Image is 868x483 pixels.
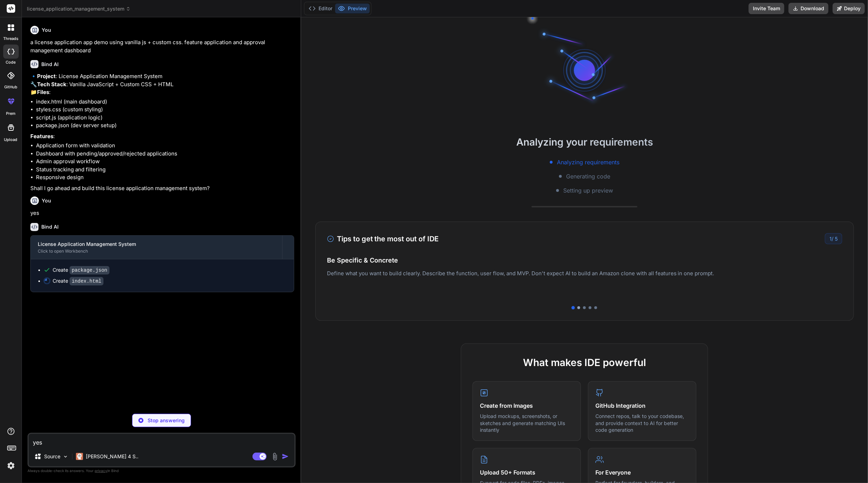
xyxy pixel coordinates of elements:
[271,453,279,461] img: attachment
[282,453,289,460] img: icon
[63,454,69,460] img: Pick Models
[30,184,294,193] p: Shall I go ahead and build this license application management system?
[835,236,838,242] span: 5
[37,89,49,95] strong: Files
[5,460,17,472] img: settings
[595,413,689,434] p: Connect repos, talk to your codebase, and provide context to AI for better code generation
[70,277,103,285] code: index.html
[27,5,131,12] span: license_application_management_system
[28,467,296,474] p: Always double-check its answers. Your in Bind
[36,98,294,106] li: index.html (main dashboard)
[42,197,51,204] h6: You
[4,137,18,143] label: Upload
[95,469,107,473] span: privacy
[36,150,294,158] li: Dashboard with pending/approved/rejected applications
[36,114,294,122] li: script.js (application logic)
[3,36,18,42] label: threads
[38,248,275,254] div: Click to open Workbench
[31,236,282,259] button: License Application Management SystemClick to open Workbench
[30,72,294,96] p: 🔹 : License Application Management System 🔧 : Vanilla JavaScript + Custom CSS + HTML 📁 :
[472,355,696,370] h2: What makes IDE powerful
[6,111,16,117] label: prem
[36,122,294,130] li: package.json (dev server setup)
[36,166,294,174] li: Status tracking and filtering
[480,401,573,410] h4: Create from Images
[42,26,51,34] h6: You
[41,223,59,230] h6: Bind AI
[480,413,573,434] p: Upload mockups, screenshots, or sketches and generate matching UIs instantly
[148,417,185,424] p: Stop answering
[76,453,83,460] img: Claude 4 Sonnet
[36,106,294,114] li: styles.css (custom styling)
[86,453,138,460] p: [PERSON_NAME] 4 S..
[30,133,53,140] strong: Features
[6,59,16,65] label: code
[44,453,60,460] p: Source
[36,173,294,182] li: Responsive design
[30,209,294,217] p: yes
[480,468,573,477] h4: Upload 50+ Formats
[53,277,103,285] div: Create
[833,3,865,14] button: Deploy
[830,236,832,242] span: 1
[306,4,335,13] button: Editor
[4,84,17,90] label: GitHub
[595,468,689,477] h4: For Everyone
[53,266,109,274] div: Create
[335,4,370,13] button: Preview
[789,3,828,14] button: Download
[37,81,66,88] strong: Tech Stack
[70,266,109,275] code: package.json
[301,135,868,149] h2: Analyzing your requirements
[825,233,842,244] div: /
[749,3,784,14] button: Invite Team
[595,401,689,410] h4: GitHub Integration
[557,158,619,166] span: Analyzing requirements
[30,132,294,141] p: :
[327,234,439,244] h3: Tips to get the most out of IDE
[38,241,275,248] div: License Application Management System
[37,73,56,79] strong: Project
[563,186,613,195] span: Setting up preview
[327,255,842,265] h4: Be Specific & Concrete
[36,142,294,150] li: Application form with validation
[566,172,610,181] span: Generating code
[41,61,59,68] h6: Bind AI
[30,39,294,54] p: a license application app demo using vanilla js + custom css. feature application and approval ma...
[36,158,294,166] li: Admin approval workflow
